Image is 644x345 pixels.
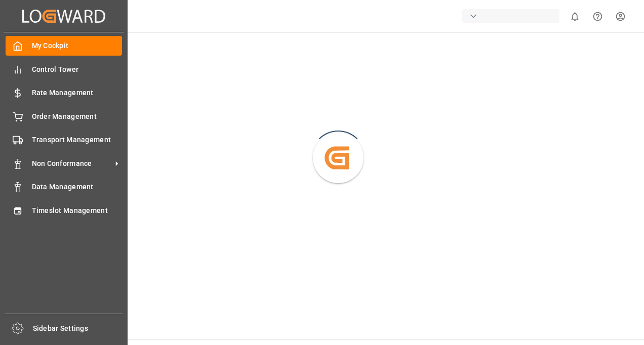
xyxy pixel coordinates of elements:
a: Order Management [6,106,122,126]
a: Transport Management [6,130,122,150]
a: Timeslot Management [6,200,122,220]
span: Non Conformance [32,158,112,169]
a: My Cockpit [6,36,122,56]
span: Data Management [32,182,123,192]
span: My Cockpit [32,40,123,51]
span: Timeslot Management [32,205,123,216]
span: Order Management [32,111,123,122]
span: Rate Management [32,88,123,98]
span: Sidebar Settings [33,323,124,334]
button: show 0 new notifications [563,5,586,28]
button: Help Center [586,5,609,28]
a: Rate Management [6,83,122,103]
a: Data Management [6,177,122,197]
span: Control Tower [32,64,123,75]
span: Transport Management [32,135,123,145]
